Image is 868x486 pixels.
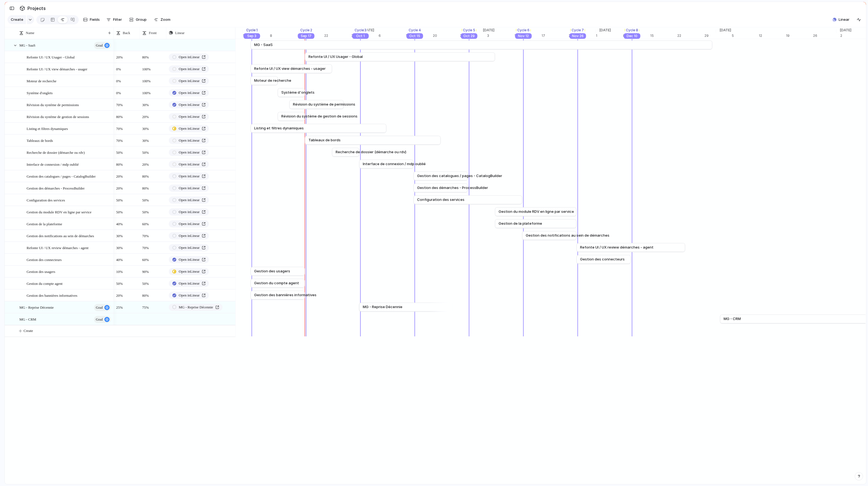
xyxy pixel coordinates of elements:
div: 12 [759,33,786,38]
span: Recherche de dossier (démarche ou rdv) [336,149,406,155]
a: MG - Reprise Décennie [363,303,449,311]
span: Gestion des notifications au sein de démarches [526,233,609,238]
a: Open inLinear [169,208,209,216]
div: 22 [677,33,704,38]
span: Listing et filtres dynamiques [27,125,68,132]
a: Open inLinear [169,149,209,156]
a: Gestion des bannières informatives [254,291,301,299]
span: 100% [140,63,166,72]
span: Open in Linear [179,257,200,262]
span: 70% [140,242,166,251]
span: Gestion des usagers [254,268,290,274]
span: MG - SaaS [19,42,35,48]
a: Gestion des notifications au sein de démarches [526,231,573,240]
span: Gestion des bannières informatives [254,292,316,298]
span: Group [136,17,147,22]
div: 24 [569,33,596,38]
div: 2 [840,33,867,38]
div: Cycle 1 [245,28,259,33]
span: Recherche de dossier (démarche ou rdv) [27,149,85,155]
span: Refonte UI / UX review démarches - agent [580,245,653,250]
span: 80% [114,111,139,120]
span: Configuration des services [27,197,65,203]
span: 0% [114,87,139,96]
span: MG - Reprise Décennie [179,305,213,310]
span: [DATE] [596,27,614,33]
span: Gestion des démarches - ProcessBuilder [417,185,488,191]
div: 3 [487,33,514,38]
span: 80% [140,183,166,191]
a: Open inLinear [169,244,209,251]
span: Open in Linear [179,281,200,286]
span: Open in Linear [179,162,200,167]
span: Refonte UI / UX review démarches - agent [27,244,88,251]
span: 20% [114,171,139,179]
span: Révision du système de gestion de sessions [27,113,89,120]
span: 90% [140,266,166,275]
div: Dec 10 [624,33,640,39]
div: Nov 26 [570,33,586,39]
span: Open in Linear [179,102,200,108]
button: Filter [104,15,124,24]
div: 22 [324,33,351,38]
span: Gestion de la plateforme [27,221,62,227]
div: 19 [786,33,813,38]
div: Cycle 4 [407,28,422,33]
span: Fields [90,17,100,22]
a: Listing et filtres dynamiques [254,124,383,132]
a: Open inLinear [169,173,209,180]
span: Filter [113,17,122,22]
div: Cycle 5 [462,28,476,33]
a: Open inLinear [169,137,209,144]
a: Gestion des démarches - ProcessBuilder [417,184,464,192]
span: Système d'onglets [27,89,53,96]
span: 100% [140,87,166,96]
span: 50% [140,278,166,287]
a: Open inLinear [169,77,209,85]
div: 10 [514,33,542,38]
div: Oct 15 [407,33,423,39]
span: Listing et filtres dynamiques [254,126,304,131]
div: Nov 12 [515,33,532,39]
div: 20 [433,33,460,38]
span: Configuration des services [417,197,464,203]
div: Cycle 6 [516,28,531,33]
span: Interface de connexion / mdp oublié [27,161,79,167]
span: Open in Linear [179,209,200,215]
button: Zoom [152,15,173,24]
span: 0% [114,63,139,72]
span: goal [96,304,103,311]
span: Linear [839,17,849,22]
span: Refonte UI / UX Usager - Global [27,54,75,60]
a: Recherche de dossier (démarche ou rdv) [336,148,356,156]
span: Open in Linear [179,293,200,298]
span: Interface de connexion / mdp oublié [363,161,426,167]
span: Projects [26,3,47,13]
button: Fields [81,15,102,24]
a: Refonte UI / UX review démarches - agent [580,243,681,252]
a: Open inLinear [169,161,209,168]
a: MG - Reprise Décennie [169,304,223,311]
span: 30% [140,99,166,108]
span: 20% [114,183,139,191]
span: MG - Reprise Décennie [19,304,54,310]
a: Open inLinear [169,125,209,132]
a: Refonte UI / UX view démarches - usager [254,65,328,73]
span: 30% [140,123,166,132]
a: Open inLinear [169,280,209,287]
span: 20% [114,52,139,60]
a: Tableaux de bords [308,136,437,144]
a: Système d'onglets [281,88,301,97]
span: Gestion des connecteurs [27,256,62,263]
span: Gestion des usagers [27,268,55,275]
span: Open in Linear [179,114,200,119]
a: Interface de connexion / mdp oublié [363,160,410,168]
span: 50% [114,195,139,203]
span: 30% [114,242,139,251]
span: MG - SaaS [254,42,273,48]
a: Open inLinear [169,89,209,96]
button: goal [94,42,111,49]
button: Group [126,15,149,24]
span: Gestion du compte agent [254,280,299,286]
span: 30% [140,135,166,144]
